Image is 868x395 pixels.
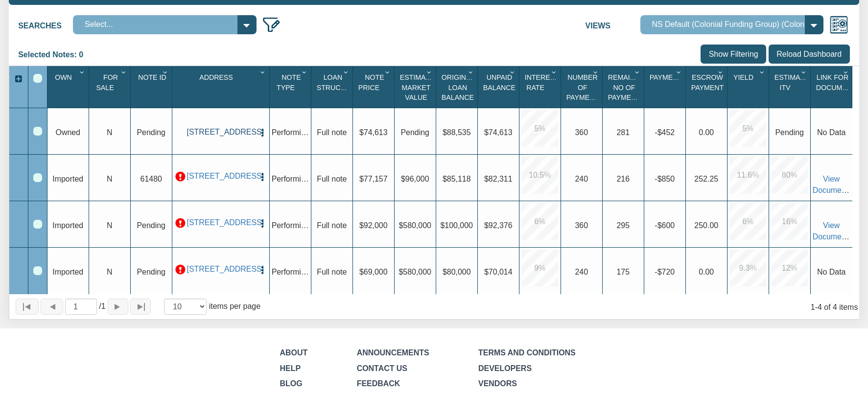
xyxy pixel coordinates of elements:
[107,128,113,137] span: N
[258,66,269,77] div: Column Menu
[272,221,310,230] span: Performing
[483,73,516,91] span: Unpaid Balance
[397,70,436,104] div: Estimated Market Value Sort None
[816,73,861,91] span: Link For Documents
[650,73,698,81] span: Payment(P&I)
[480,70,519,104] div: Unpaid Balance Sort None
[691,73,724,91] span: Escrow Payment
[771,70,810,104] div: Estimated Itv Sort None
[358,73,384,91] span: Note Price
[141,175,162,183] span: 61480
[341,66,352,77] div: Column Menu
[52,175,83,183] span: Imported
[272,268,310,276] span: Performing
[99,301,105,312] span: 1
[616,128,630,137] span: 281
[563,70,602,104] div: Number Of Payments Sort None
[272,70,311,104] div: Sort None
[605,70,644,104] div: Remaining No Of Payments Sort None
[563,70,602,104] div: Sort None
[137,128,165,137] span: Pending
[478,379,517,388] a: Vendors
[438,70,477,104] div: Original Loan Balance Sort None
[716,66,727,77] div: Column Menu
[575,221,588,230] span: 360
[317,175,347,183] span: Full note
[646,70,685,104] div: Sort None
[262,15,281,34] img: edit_filter_icon.png
[359,221,388,230] span: $92,000
[616,221,630,230] span: 295
[484,221,513,230] span: $92,376
[317,128,347,137] span: Full note
[608,73,647,101] span: Remaining No Of Payments
[187,264,255,274] a: 0001 B Lafayette Ave, Baltimore, MD, 21202
[688,70,727,104] div: Escrow Payment Sort None
[813,221,852,241] a: View Documents
[33,266,42,275] div: Row 4, Row Selection Checkbox
[769,45,850,64] input: Reload Dashboard
[443,175,471,183] span: $85,118
[357,349,429,357] a: Announcements
[605,70,644,104] div: Sort None
[91,70,130,104] div: For Sale Sort None
[521,157,558,193] div: 10.5
[771,70,810,104] div: Sort None
[187,171,255,181] a: 2541 N Arlington Avenue, Indianapolis, IN, 46218
[77,66,88,77] div: Column Menu
[575,175,588,183] span: 240
[729,250,766,286] div: 9.3
[440,221,472,230] span: $100,000
[359,268,388,276] span: $69,000
[277,73,301,91] span: Note Type
[137,268,165,276] span: Pending
[280,364,301,372] a: Help
[399,221,431,230] span: $580,000
[799,66,810,77] div: Column Menu
[466,66,477,77] div: Column Menu
[478,349,576,357] a: Terms and Conditions
[646,70,685,104] div: Payment(P&I) Sort None
[174,70,269,104] div: Sort None
[729,110,766,147] div: 5.0
[508,66,518,77] div: Column Menu
[701,45,766,64] input: Show Filtering
[521,203,558,240] div: 6.0
[49,70,89,104] div: Own Sort None
[317,268,347,276] span: Full note
[174,70,269,104] div: Address Sort None
[383,66,394,77] div: Column Menu
[549,66,560,77] div: Column Menu
[484,268,513,276] span: $70,014
[521,250,558,286] div: 9.0
[400,73,439,101] span: Estimated Market Value
[729,203,766,240] div: 6.0
[575,268,588,276] span: 240
[133,70,172,104] div: Note Id Sort None
[521,110,558,147] div: 5.0
[199,73,233,81] span: Address
[33,127,42,136] div: Row 1, Row Selection Checkbox
[280,349,308,357] a: About
[694,221,718,230] span: 250.00
[18,45,91,66] div: Selected Notes: 0
[442,73,475,101] span: Original Loan Balance
[484,128,513,137] span: $74,613
[99,302,101,310] abbr: of
[357,379,400,388] a: Feedback
[209,302,260,310] span: items per page
[811,303,858,311] span: 1 4 of 4 items
[521,70,561,104] div: Interest Rate Sort None
[52,268,83,276] span: Imported
[187,127,255,137] a: 1401 S 5TH ST, IRONTON, OH, 45638
[108,299,128,314] button: Page forward
[438,70,477,104] div: Sort None
[133,70,172,104] div: Sort None
[775,128,804,137] span: No Data
[401,175,429,183] span: $96,000
[300,66,310,77] div: Column Menu
[616,175,630,183] span: 216
[733,73,753,81] span: Yield
[397,70,436,104] div: Sort None
[119,66,130,77] div: Column Menu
